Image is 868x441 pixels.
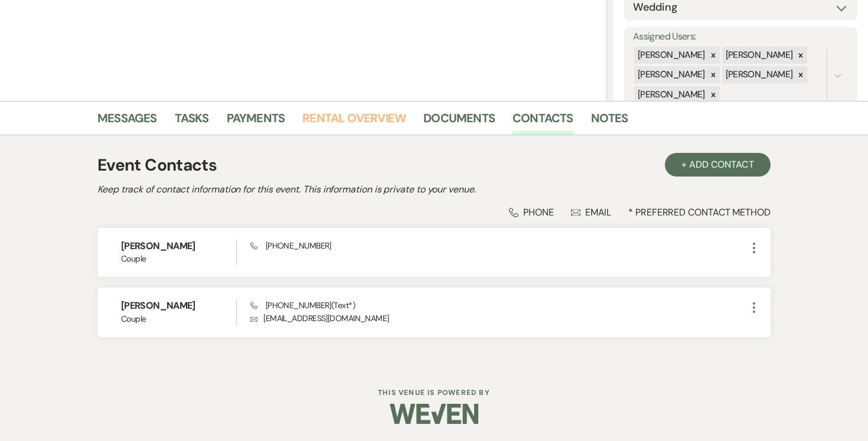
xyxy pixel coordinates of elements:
[97,206,771,218] div: * Preferred Contact Method
[665,153,771,177] button: + Add Contact
[634,47,707,64] div: [PERSON_NAME]
[97,109,157,135] a: Messages
[121,253,236,265] span: Couple
[121,240,236,253] h6: [PERSON_NAME]
[722,47,795,64] div: [PERSON_NAME]
[121,299,236,312] h6: [PERSON_NAME]
[722,66,795,83] div: [PERSON_NAME]
[513,109,573,135] a: Contacts
[591,109,628,135] a: Notes
[250,300,355,311] span: [PHONE_NUMBER] (Text*)
[634,66,707,83] div: [PERSON_NAME]
[97,153,217,178] h1: Event Contacts
[250,312,747,325] p: [EMAIL_ADDRESS][DOMAIN_NAME]
[509,206,554,218] div: Phone
[227,109,285,135] a: Payments
[97,182,771,197] h2: Keep track of contact information for this event. This information is private to your venue.
[390,393,478,435] img: Weven Logo
[571,206,612,218] div: Email
[302,109,406,135] a: Rental Overview
[423,109,495,135] a: Documents
[121,313,236,325] span: Couple
[634,86,707,103] div: [PERSON_NAME]
[633,28,849,45] label: Assigned Users:
[175,109,209,135] a: Tasks
[250,240,331,251] span: [PHONE_NUMBER]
